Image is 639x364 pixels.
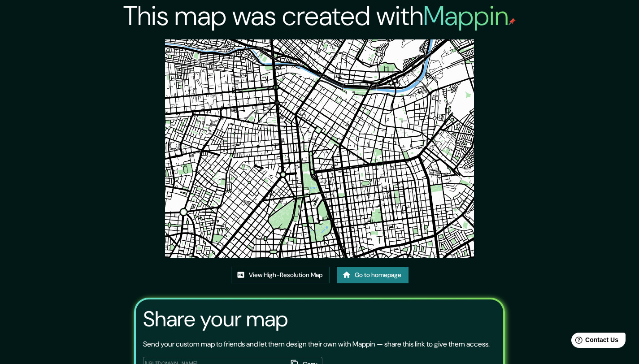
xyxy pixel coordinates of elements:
h3: Share your map [143,307,288,332]
a: Go to homepage [337,267,409,283]
p: Send your custom map to friends and let them design their own with Mappin — share this link to gi... [143,339,490,350]
iframe: Help widget launcher [559,329,629,354]
img: mappin-pin [509,18,516,25]
a: View High-Resolution Map [231,267,330,283]
img: created-map [165,39,474,258]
